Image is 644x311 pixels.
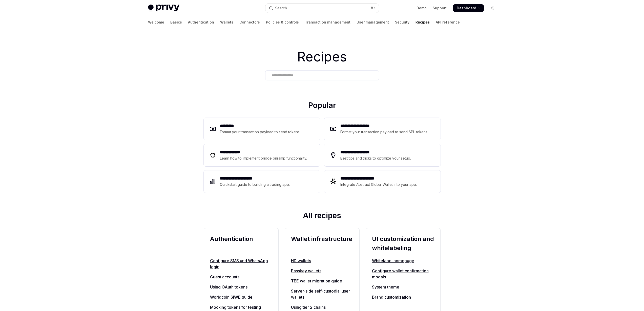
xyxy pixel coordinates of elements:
[239,16,260,28] a: Connectors
[148,16,164,28] a: Welcome
[453,4,484,12] a: Dashboard
[340,129,429,135] div: Format your transaction payload to send SPL tokens.
[204,118,320,140] a: **** ****Format your transaction payload to send tokens.
[204,101,441,112] h2: Popular
[291,268,353,274] a: Passkey wallets
[291,234,353,253] h2: Wallet infrastructure
[291,288,353,300] a: Server-side self-custodial user wallets
[357,16,389,28] a: User management
[291,278,353,284] a: TEE wallet migration guide
[340,182,417,188] div: Integrate Abstract Global Wallet into your app.
[220,16,233,28] a: Wallets
[210,258,272,270] a: Configure SMS and WhatsApp login
[436,16,460,28] a: API reference
[372,258,434,264] a: Whitelabel homepage
[291,258,353,264] a: HD wallets
[372,284,434,290] a: System theme
[220,129,301,135] div: Format your transaction payload to send tokens.
[220,155,308,161] div: Learn how to implement bridge onramp functionality.
[188,16,214,28] a: Authentication
[210,234,272,253] h2: Authentication
[291,304,353,310] a: Using tier 2 chains
[372,294,434,300] a: Brand customization
[416,16,430,28] a: Recipes
[210,304,272,310] a: Mocking tokens for testing
[210,294,272,300] a: Worldcoin SIWE guide
[210,284,272,290] a: Using OAuth tokens
[204,144,320,166] a: **** **** ***Learn how to implement bridge onramp functionality.
[210,274,272,280] a: Guest accounts
[417,6,427,11] a: Demo
[488,4,496,12] button: Toggle dark mode
[148,5,179,12] img: light logo
[340,155,412,161] div: Best tips and tricks to optimize your setup.
[395,16,409,28] a: Security
[372,234,434,253] h2: UI customization and whitelabeling
[266,16,299,28] a: Policies & controls
[265,4,379,13] button: Open search
[275,5,289,11] div: Search...
[433,6,447,11] a: Support
[372,268,434,280] a: Configure wallet confirmation modals
[170,16,182,28] a: Basics
[220,182,290,188] div: Quickstart guide to building a trading app.
[204,211,441,222] h2: All recipes
[457,6,476,11] span: Dashboard
[305,16,350,28] a: Transaction management
[370,6,376,10] span: ⌘ K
